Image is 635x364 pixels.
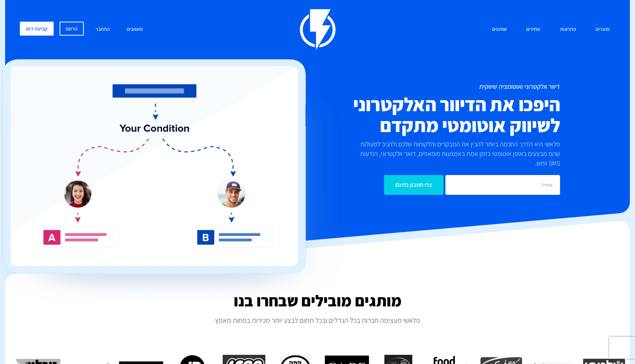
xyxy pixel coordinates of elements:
[348,139,560,168] p: פלאשי היא הדרך החכמה ביותר להבין את המבקרים והלקוחות שלכם ולהגיב לפעולות שהם מבצעים באופן אוטומטי...
[555,22,582,37] a: פתרונות
[590,22,615,37] a: מוצרים
[90,22,115,37] a: התחבר
[273,94,560,136] h2: היפכו את הדיוור האלקטרוני לשיווק אוטומטי מתקדם
[121,22,148,37] a: משאבים
[273,83,560,90] h1: דיוור אלקטרוני ואוטומציה שיווקית
[487,22,512,37] a: שותפים
[384,175,444,195] input: צרו חשבון בחינם
[20,22,54,36] a: קביעת דמו
[5,315,630,325] p: פלאשי מעצימה חברות בכל הגדלים ובכל תחום לבצע יותר מכירות בפחות מאמץ
[445,175,560,195] input: אימייל
[5,292,630,310] h2: מותגים מובילים שבחרו בנו
[521,22,546,37] a: מחירים
[60,22,84,36] a: הרשם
